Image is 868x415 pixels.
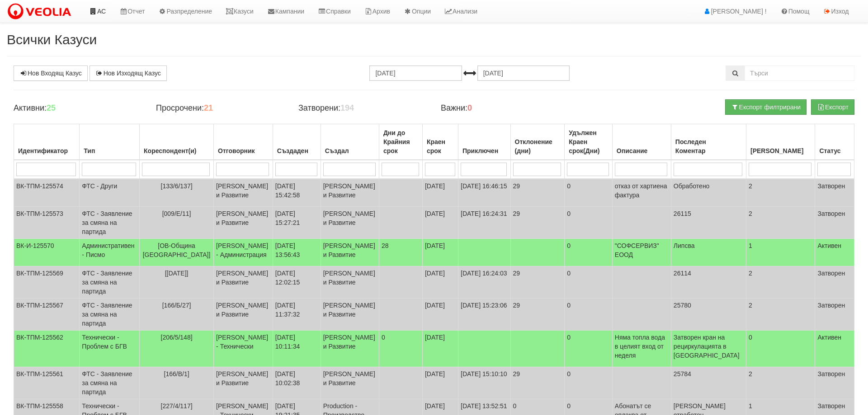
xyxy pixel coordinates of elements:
[214,179,273,207] td: [PERSON_NAME] и Развитие
[422,331,458,367] td: [DATE]
[143,242,211,258] span: [ОВ-Община [GEOGRAPHIC_DATA]]
[674,370,691,378] span: 25784
[815,367,854,399] td: Затворен
[275,145,318,157] div: Създаден
[204,103,213,112] b: 21
[14,367,80,399] td: ВК-ТПМ-125561
[746,298,815,331] td: 2
[47,103,56,112] b: 25
[811,99,854,115] button: Експорт
[746,179,815,207] td: 2
[161,402,193,410] span: [227/4/117]
[214,298,273,331] td: [PERSON_NAME] и Развитие
[671,124,746,160] th: Последен Коментар: No sort applied, activate to apply an ascending sort
[273,124,321,160] th: Създаден: No sort applied, activate to apply an ascending sort
[162,302,191,309] span: [166/Б/27]
[422,367,458,399] td: [DATE]
[422,298,458,331] td: [DATE]
[615,333,669,360] p: Няма топла вода в целият вход от неделя
[441,104,570,113] h4: Важни:
[565,207,613,239] td: 0
[746,367,815,399] td: 2
[273,239,321,266] td: [DATE] 13:56:43
[745,65,854,81] input: Търсене по Идентификатор, Бл/Вх/Ап, Тип, Описание, Моб. Номер, Имейл, Файл, Коментар,
[142,145,211,157] div: Кореспондент(и)
[382,334,385,341] span: 0
[80,266,140,298] td: ФТС - Заявление за смяна на партида
[510,207,565,239] td: 29
[749,145,812,157] div: [PERSON_NAME]
[746,207,815,239] td: 2
[565,266,613,298] td: 0
[379,124,422,160] th: Дни до Крайния срок: No sort applied, activate to apply an ascending sort
[164,370,189,378] span: [166/В/1]
[321,124,379,160] th: Създал: No sort applied, activate to apply an ascending sort
[80,207,140,239] td: ФТС - Заявление за смяна на партида
[214,239,273,266] td: [PERSON_NAME] - Администрация
[815,207,854,239] td: Затворен
[815,124,854,160] th: Статус: No sort applied, activate to apply an ascending sort
[16,145,77,157] div: Идентификатор
[165,270,189,277] span: [[DATE]]
[565,367,613,399] td: 0
[565,331,613,367] td: 0
[422,239,458,266] td: [DATE]
[674,210,691,217] span: 26115
[273,331,321,367] td: [DATE] 10:11:34
[422,207,458,239] td: [DATE]
[14,207,80,239] td: ВК-ТПМ-125573
[615,241,669,259] p: "СОФСЕРВИЗ" ЕООД
[216,145,270,157] div: Отговорник
[140,124,214,160] th: Кореспондент(и): No sort applied, activate to apply an ascending sort
[80,239,140,266] td: Административен - Писмо
[725,99,807,115] button: Експорт филтрирани
[214,331,273,367] td: [PERSON_NAME] - Технически
[565,239,613,266] td: 0
[214,207,273,239] td: [PERSON_NAME] и Развитие
[214,124,273,160] th: Отговорник: No sort applied, activate to apply an ascending sort
[273,367,321,399] td: [DATE] 10:02:38
[815,331,854,367] td: Активен
[746,239,815,266] td: 1
[273,266,321,298] td: [DATE] 12:02:15
[82,145,137,157] div: Тип
[273,179,321,207] td: [DATE] 15:42:58
[510,266,565,298] td: 29
[382,126,420,157] div: Дни до Крайния срок
[7,32,861,47] h2: Всички Казуси
[674,302,691,309] span: 25780
[565,124,613,160] th: Удължен Краен срок(Дни): No sort applied, activate to apply an ascending sort
[567,126,610,157] div: Удължен Краен срок(Дни)
[565,298,613,331] td: 0
[674,135,744,157] div: Последен Коментар
[746,124,815,160] th: Брой Файлове: No sort applied, activate to apply an ascending sort
[156,104,285,113] h4: Просрочени:
[513,135,562,157] div: Отклонение (дни)
[14,266,80,298] td: ВК-ТПМ-125569
[815,266,854,298] td: Затворен
[323,145,377,157] div: Създал
[161,182,193,190] span: [133/6/137]
[510,298,565,331] td: 29
[14,298,80,331] td: ВК-ТПМ-125567
[458,207,511,239] td: [DATE] 16:24:31
[422,266,458,298] td: [DATE]
[298,104,427,113] h4: Затворени:
[321,367,379,399] td: [PERSON_NAME] и Развитие
[510,179,565,207] td: 29
[458,367,511,399] td: [DATE] 15:10:10
[461,145,508,157] div: Приключен
[214,266,273,298] td: [PERSON_NAME] и Развитие
[14,179,80,207] td: ВК-ТПМ-125574
[321,331,379,367] td: [PERSON_NAME] и Развитие
[510,124,565,160] th: Отклонение (дни): No sort applied, activate to apply an ascending sort
[80,331,140,367] td: Технически - Проблем с БГВ
[510,367,565,399] td: 29
[14,331,80,367] td: ВК-ТПМ-125562
[458,266,511,298] td: [DATE] 16:24:03
[815,239,854,266] td: Активен
[425,135,456,157] div: Краен срок
[273,207,321,239] td: [DATE] 15:27:21
[321,239,379,266] td: [PERSON_NAME] и Развитие
[467,103,472,112] b: 0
